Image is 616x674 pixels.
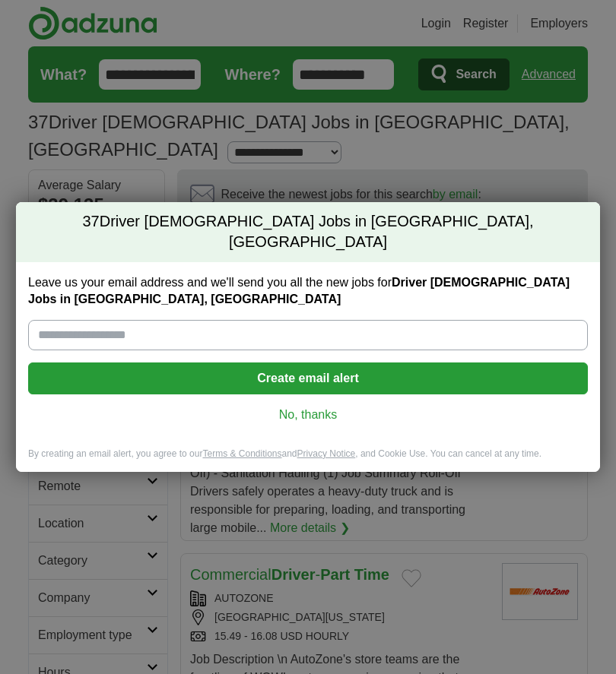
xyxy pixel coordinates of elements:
button: Create email alert [28,362,588,394]
a: Privacy Notice [297,448,356,459]
div: By creating an email alert, you agree to our and , and Cookie Use. You can cancel at any time. [16,448,600,473]
strong: Driver [DEMOGRAPHIC_DATA] Jobs in [GEOGRAPHIC_DATA], [GEOGRAPHIC_DATA] [28,276,570,305]
a: No, thanks [40,407,576,423]
span: 37 [82,211,99,233]
a: Terms & Conditions [202,448,281,459]
label: Leave us your email address and we'll send you all the new jobs for [28,274,588,308]
h2: Driver [DEMOGRAPHIC_DATA] Jobs in [GEOGRAPHIC_DATA], [GEOGRAPHIC_DATA] [16,202,600,262]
